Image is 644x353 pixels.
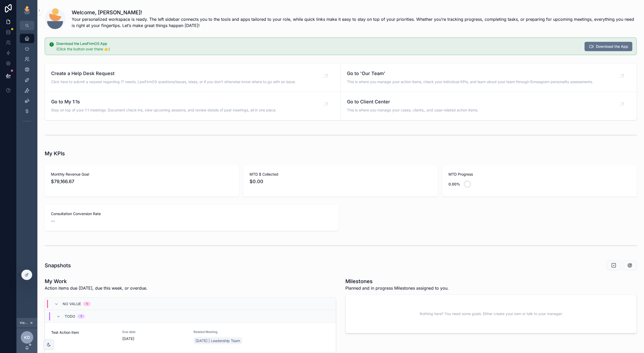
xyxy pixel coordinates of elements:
[250,178,432,185] span: $0.00
[86,302,88,306] div: 1
[17,30,37,132] div: scrollable content
[122,336,134,341] p: [DATE]
[122,330,187,334] span: Due date
[45,262,71,269] h1: Snapshots
[193,330,258,334] span: Related Meeting
[448,179,460,189] div: 0.00%
[45,150,65,157] h1: My KPIs
[72,16,637,29] span: Your personalized workspace is ready. The left sidebar connects you to the tools and apps tailore...
[51,217,55,225] span: --
[72,9,637,16] h1: Welcome, [PERSON_NAME]!
[448,172,630,177] span: MTD Progress
[51,70,296,77] span: Create a Help Desk Request
[51,178,233,185] span: $79,166.67
[65,314,75,319] span: Todo
[585,42,632,51] button: Download the App
[20,321,29,325] span: Viewing as [PERSON_NAME]
[81,314,82,318] div: 1
[23,6,31,15] img: App logo
[341,64,636,92] a: Go to 'Our Team'This is where you manage your action items, check your individual KPIs, and learn...
[596,44,628,49] span: Download the App
[56,46,580,52] div: (Click the button over there 👉)
[56,47,110,51] span: (Click the button over there 👉)
[45,64,341,92] a: Create a Help Desk RequestClick here to submit a request regarding IT needs, LawFirmOS questions/...
[51,79,296,84] span: Click here to submit a request regarding IT needs, LawFirmOS questions/issues, ideas, or if you d...
[250,172,432,177] span: MTD $ Collected
[45,323,336,353] a: Test Action ItemDue date[DATE]Related Meeting[DATE] | Leadership Team
[345,278,449,285] h1: Milestones
[193,337,242,344] a: [DATE] | Leadership Team
[51,172,233,177] span: Monthly Revenue Goal
[51,330,116,335] span: Test Action Item
[51,98,277,105] span: Go to My 1:1s
[347,108,478,113] span: This is where you manage your cases, clients,, and case-related action items.
[51,108,277,113] span: Stay on top of your 1:1 meetings. Document check-ins, view upcoming sessions, and review details ...
[56,42,580,45] h5: Download the LawFirmOS App
[420,311,563,316] span: Nothing here? You need some goals. Either create your own or talk to your manager.
[51,211,332,216] span: Consultation Conversion Rate
[63,301,81,307] span: No value
[45,278,147,285] h1: My Work
[24,334,30,341] span: KD
[45,285,147,291] p: Action items due [DATE], due this week, or overdue.
[347,98,478,105] span: Go to Client Center
[341,92,636,120] a: Go to Client CenterThis is where you manage your cases, clients,, and case-related action items.
[196,338,240,343] span: [DATE] | Leadership Team
[347,79,593,84] span: This is where you manage your action items, check your individual KPIs, and learn about your team...
[345,285,449,291] span: Planned and in progress Milestones assigned to you.
[347,70,593,77] span: Go to 'Our Team'
[45,92,341,120] a: Go to My 1:1sStay on top of your 1:1 meetings. Document check-ins, view upcoming sessions, and re...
